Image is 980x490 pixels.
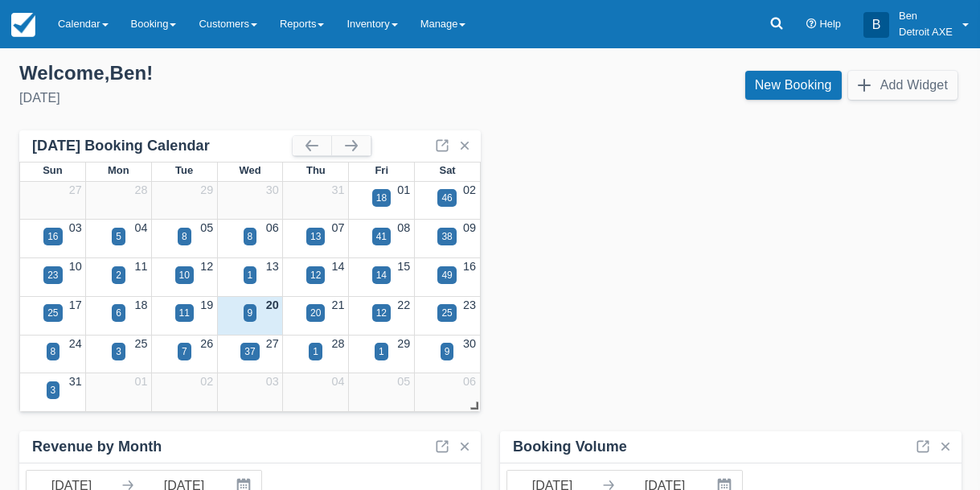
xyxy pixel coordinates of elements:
a: 07 [332,221,345,234]
div: 2 [116,268,121,282]
a: 06 [463,375,476,388]
a: 05 [200,221,213,234]
div: 8 [248,229,253,244]
div: 1 [248,268,253,282]
div: 3 [51,383,56,397]
a: 30 [266,183,279,196]
div: 1 [379,344,384,359]
span: Fri [375,164,388,176]
a: 29 [397,337,410,350]
a: 22 [397,299,410,311]
a: 23 [463,299,476,311]
a: 04 [134,221,147,234]
a: 10 [69,260,82,273]
span: Sun [43,164,62,176]
a: 31 [69,375,82,388]
a: 24 [69,337,82,350]
a: 27 [266,337,279,350]
div: 11 [179,306,190,320]
div: [DATE] Booking Calendar [32,137,293,155]
div: 9 [248,306,253,320]
a: 11 [134,260,147,273]
a: 02 [463,183,476,196]
div: 8 [51,344,56,359]
span: Tue [175,164,193,176]
a: 25 [134,337,147,350]
div: 5 [116,229,121,244]
span: Wed [239,164,260,176]
a: 20 [266,299,279,311]
a: 28 [134,183,147,196]
div: 14 [376,268,387,282]
a: 06 [266,221,279,234]
a: 29 [200,183,213,196]
div: 18 [376,191,387,205]
span: Thu [306,164,326,176]
span: Mon [108,164,129,176]
a: 17 [69,299,82,311]
a: 03 [266,375,279,388]
a: New Booking [745,71,842,100]
a: 16 [463,260,476,273]
div: 3 [116,344,121,359]
a: 14 [332,260,345,273]
a: 18 [134,299,147,311]
a: 04 [332,375,345,388]
div: 12 [376,306,387,320]
div: 20 [310,306,321,320]
div: 41 [376,229,387,244]
a: 28 [332,337,345,350]
div: [DATE] [19,89,478,108]
a: 19 [200,299,213,311]
i: Help [806,19,817,30]
a: 01 [397,183,410,196]
div: 8 [182,229,187,244]
div: 10 [179,268,190,282]
div: 9 [445,344,450,359]
a: 26 [200,337,213,350]
a: 30 [463,337,476,350]
span: Help [819,18,841,30]
a: 31 [332,183,345,196]
div: 6 [116,306,121,320]
div: 1 [313,344,318,359]
div: 13 [310,229,321,244]
div: B [863,12,889,38]
a: 05 [397,375,410,388]
div: 49 [441,268,452,282]
img: checkfront-main-nav-mini-logo.png [11,13,35,37]
div: 46 [441,191,452,205]
div: 23 [47,268,58,282]
p: Ben [899,8,953,24]
a: 13 [266,260,279,273]
div: Welcome , Ben ! [19,61,478,85]
p: Detroit AXE [899,24,953,40]
a: 02 [200,375,213,388]
div: 38 [441,229,452,244]
a: 03 [69,221,82,234]
div: 25 [441,306,452,320]
a: 08 [397,221,410,234]
a: 21 [332,299,345,311]
span: Sat [440,164,456,176]
div: 7 [182,344,187,359]
a: 09 [463,221,476,234]
a: 15 [397,260,410,273]
a: 01 [134,375,147,388]
div: Booking Volume [513,438,627,456]
div: 37 [244,344,255,359]
div: 25 [47,306,58,320]
button: Add Widget [848,71,957,100]
a: 27 [69,183,82,196]
a: 12 [200,260,213,273]
div: Revenue by Month [32,438,162,456]
div: 12 [310,268,321,282]
div: 16 [47,229,58,244]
